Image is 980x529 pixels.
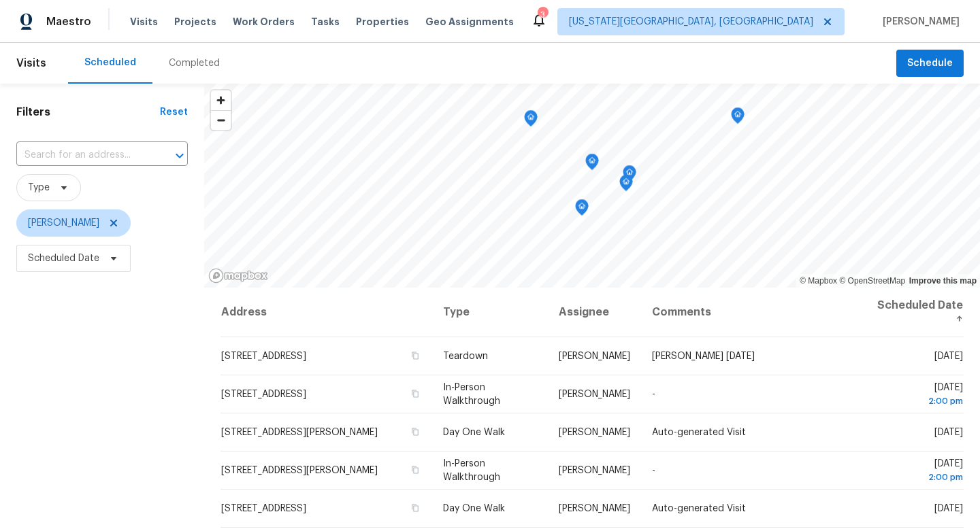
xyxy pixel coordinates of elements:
[221,504,306,513] span: [STREET_ADDRESS]
[211,110,231,130] button: Zoom out
[220,288,432,337] th: Address
[169,56,220,70] div: Completed
[907,55,953,72] span: Schedule
[548,288,641,337] th: Assignee
[221,428,378,437] span: [STREET_ADDRESS][PERSON_NAME]
[652,504,746,513] span: Auto-generated Visit
[877,15,960,29] span: [PERSON_NAME]
[652,428,746,437] span: Auto-generated Visit
[623,165,636,186] div: Map marker
[130,15,158,29] span: Visits
[443,352,488,361] span: Teardown
[641,288,864,337] th: Comments
[211,90,231,110] button: Zoom in
[28,252,99,265] span: Scheduled Date
[16,145,150,166] input: Search for an address...
[170,146,189,165] button: Open
[221,352,306,361] span: [STREET_ADDRESS]
[356,15,409,29] span: Properties
[208,268,268,284] a: Mapbox homepage
[425,15,514,29] span: Geo Assignments
[652,390,655,399] span: -
[233,15,295,29] span: Work Orders
[559,466,630,475] span: [PERSON_NAME]
[28,181,50,194] span: Type
[934,352,963,361] span: [DATE]
[559,390,630,399] span: [PERSON_NAME]
[16,48,46,78] span: Visits
[409,502,421,514] button: Copy Address
[652,352,755,361] span: [PERSON_NAME] [DATE]
[211,111,231,130] span: Zoom out
[16,105,160,119] h1: Filters
[875,383,963,408] span: [DATE]
[559,352,630,361] span: [PERSON_NAME]
[409,349,421,362] button: Copy Address
[311,17,340,27] span: Tasks
[443,459,500,482] span: In-Person Walkthrough
[409,464,421,476] button: Copy Address
[585,154,599,175] div: Map marker
[221,390,306,399] span: [STREET_ADDRESS]
[28,216,99,230] span: [PERSON_NAME]
[46,15,91,29] span: Maestro
[538,8,547,22] div: 3
[160,105,188,119] div: Reset
[432,288,548,337] th: Type
[896,50,964,78] button: Schedule
[204,84,980,288] canvas: Map
[864,288,964,337] th: Scheduled Date ↑
[174,15,216,29] span: Projects
[652,466,655,475] span: -
[875,471,963,484] div: 2:00 pm
[731,107,745,129] div: Map marker
[909,276,977,286] a: Improve this map
[443,383,500,406] span: In-Person Walkthrough
[839,276,905,286] a: OpenStreetMap
[84,56,136,69] div: Scheduled
[619,175,633,196] div: Map marker
[443,428,505,437] span: Day One Walk
[934,504,963,513] span: [DATE]
[575,199,589,220] div: Map marker
[443,504,505,513] span: Day One Walk
[800,276,837,286] a: Mapbox
[569,15,813,29] span: [US_STATE][GEOGRAPHIC_DATA], [GEOGRAPHIC_DATA]
[559,428,630,437] span: [PERSON_NAME]
[409,388,421,400] button: Copy Address
[559,504,630,513] span: [PERSON_NAME]
[221,466,378,475] span: [STREET_ADDRESS][PERSON_NAME]
[409,426,421,438] button: Copy Address
[875,459,963,484] span: [DATE]
[934,428,963,437] span: [DATE]
[524,110,538,131] div: Map marker
[875,394,963,408] div: 2:00 pm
